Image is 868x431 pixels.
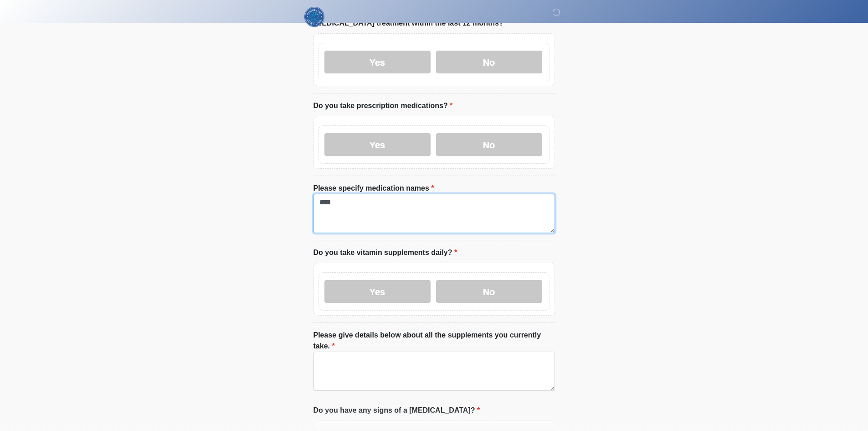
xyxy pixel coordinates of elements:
[313,405,480,416] label: Do you have any signs of a [MEDICAL_DATA]?
[313,330,555,352] label: Please give details below about all the supplements you currently take.
[324,133,431,156] label: Yes
[324,51,431,73] label: Yes
[436,133,542,156] label: No
[436,51,542,73] label: No
[313,247,457,258] label: Do you take vitamin supplements daily?
[313,100,453,111] label: Do you take prescription medications?
[324,280,431,303] label: Yes
[313,183,434,194] label: Please specify medication names
[304,7,324,27] img: Shoreline Skin Clinic Logo
[436,280,542,303] label: No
